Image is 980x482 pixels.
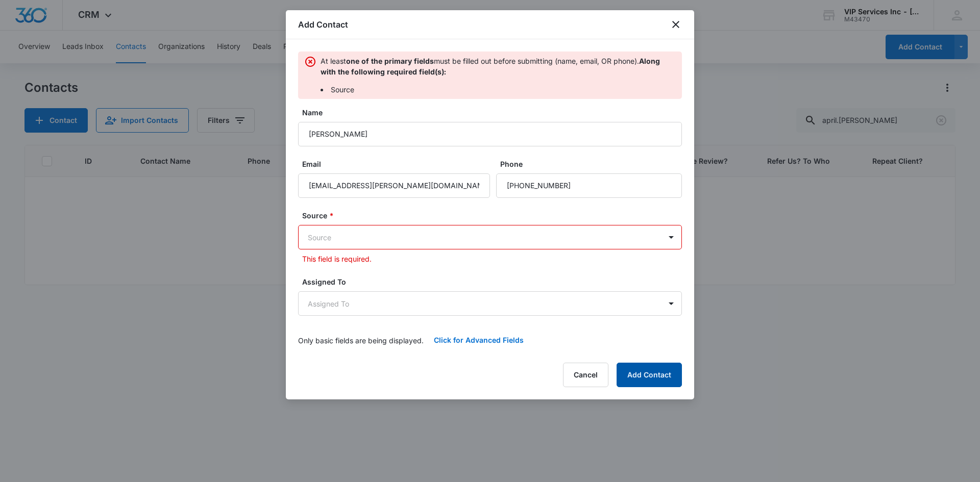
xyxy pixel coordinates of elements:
button: close [670,18,682,31]
p: At least must be filled out before submitting (name, email, OR phone). [321,56,676,77]
li: Source [321,84,676,95]
label: Assigned To [302,276,686,287]
h1: Add Contact [298,18,348,31]
label: Source [302,210,686,221]
label: Phone [500,159,686,169]
p: Only basic fields are being displayed. [298,335,424,346]
label: Email [302,159,494,169]
button: Add Contact [617,363,682,387]
button: Click for Advanced Fields [424,328,534,352]
p: This field is required. [302,253,682,264]
input: Email [298,173,490,198]
input: Phone [496,173,682,198]
label: Name [302,107,686,118]
input: Name [298,122,682,146]
button: Cancel [563,363,608,387]
strong: one of the primary fields [346,57,434,65]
